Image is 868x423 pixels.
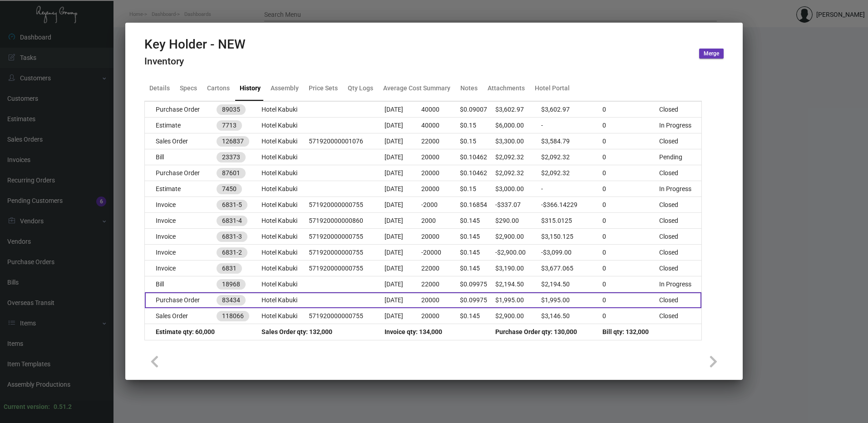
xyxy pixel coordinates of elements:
[385,102,421,118] td: [DATE]
[421,213,460,229] td: 2000
[421,229,460,245] td: 20000
[602,276,659,292] td: 0
[495,149,541,165] td: $2,092.32
[261,292,308,308] td: Hotel Kabuki
[217,216,247,226] mat-chip: 6831-4
[4,402,50,412] div: Current version:
[207,84,230,93] div: Cartons
[495,102,541,118] td: $3,602.97
[217,231,247,242] mat-chip: 6831-3
[541,245,602,261] td: -$3,099.00
[261,181,308,197] td: Hotel Kabuki
[309,229,385,245] td: 571920000000755
[541,181,602,197] td: -
[385,118,421,133] td: [DATE]
[488,84,525,93] div: Attachments
[217,104,246,115] mat-chip: 89035
[659,165,701,181] td: Closed
[217,311,249,321] mat-chip: 118066
[659,181,701,197] td: In Progress
[261,276,308,292] td: Hotel Kabuki
[144,56,246,67] h4: Inventory
[460,276,495,292] td: $0.09975
[385,308,421,324] td: [DATE]
[495,229,541,245] td: $2,900.00
[704,50,719,58] span: Merge
[385,276,421,292] td: [DATE]
[541,308,602,324] td: $3,146.50
[309,197,385,213] td: 571920000000755
[421,197,460,213] td: -2000
[385,261,421,276] td: [DATE]
[541,292,602,308] td: $1,995.00
[495,245,541,261] td: -$2,900.00
[659,118,701,133] td: In Progress
[261,213,308,229] td: Hotel Kabuki
[541,133,602,149] td: $3,584.79
[145,133,217,149] td: Sales Order
[385,229,421,245] td: [DATE]
[602,149,659,165] td: 0
[145,118,217,133] td: Estimate
[541,197,602,213] td: -$366.14229
[659,102,701,118] td: Closed
[261,118,308,133] td: Hotel Kabuki
[460,102,495,118] td: $0.09007
[145,229,217,245] td: Invoice
[261,261,308,276] td: Hotel Kabuki
[385,181,421,197] td: [DATE]
[149,84,170,93] div: Details
[495,133,541,149] td: $3,300.00
[156,328,215,335] span: Estimate qty: 60,000
[385,133,421,149] td: [DATE]
[421,165,460,181] td: 20000
[659,245,701,261] td: Closed
[261,308,308,324] td: Hotel Kabuki
[495,328,577,335] span: Purchase Order qty: 130,000
[421,308,460,324] td: 20000
[602,308,659,324] td: 0
[421,133,460,149] td: 22000
[602,181,659,197] td: 0
[261,328,332,335] span: Sales Order qty: 132,000
[659,292,701,308] td: Closed
[385,197,421,213] td: [DATE]
[421,118,460,133] td: 40000
[145,165,217,181] td: Purchase Order
[145,276,217,292] td: Bill
[145,245,217,261] td: Invoice
[217,168,246,178] mat-chip: 87601
[271,84,299,93] div: Assembly
[309,308,385,324] td: 571920000000755
[217,263,242,274] mat-chip: 6831
[541,149,602,165] td: $2,092.32
[385,328,442,335] span: Invoice qty: 134,000
[495,292,541,308] td: $1,995.00
[460,261,495,276] td: $0.145
[383,84,450,93] div: Average Cost Summary
[261,149,308,165] td: Hotel Kabuki
[602,197,659,213] td: 0
[659,229,701,245] td: Closed
[602,245,659,261] td: 0
[602,229,659,245] td: 0
[541,213,602,229] td: $315.0125
[602,165,659,181] td: 0
[495,118,541,133] td: $6,000.00
[460,213,495,229] td: $0.145
[421,261,460,276] td: 22000
[541,261,602,276] td: $3,677.065
[217,279,246,290] mat-chip: 18968
[145,102,217,118] td: Purchase Order
[495,165,541,181] td: $2,092.32
[541,165,602,181] td: $2,092.32
[261,165,308,181] td: Hotel Kabuki
[659,149,701,165] td: Pending
[495,181,541,197] td: $3,000.00
[217,295,246,305] mat-chip: 83434
[460,308,495,324] td: $0.145
[145,181,217,197] td: Estimate
[541,276,602,292] td: $2,194.50
[217,120,242,131] mat-chip: 7713
[385,245,421,261] td: [DATE]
